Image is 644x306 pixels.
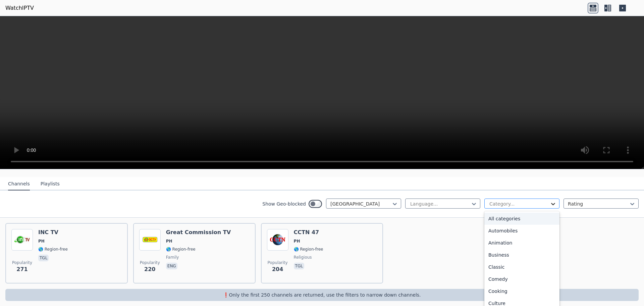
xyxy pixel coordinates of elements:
span: Popularity [12,260,32,265]
button: Playlists [41,178,60,190]
div: Comedy [484,273,559,285]
div: Classic [484,261,559,273]
p: ❗️Only the first 250 channels are returned, use the filters to narrow down channels. [8,292,636,298]
span: religious [294,255,312,260]
h6: CCTN 47 [294,229,323,236]
p: tgl [38,255,49,261]
h6: INC TV [38,229,68,236]
img: CCTN 47 [267,229,288,251]
span: family [166,255,179,260]
span: 🌎 Region-free [166,247,196,252]
p: tgl [294,263,304,269]
span: 271 [16,265,28,273]
div: Automobiles [484,225,559,237]
div: Business [484,249,559,261]
span: Popularity [140,260,160,265]
span: 220 [144,265,155,273]
div: All categories [484,213,559,225]
div: Animation [484,237,559,249]
span: PH [166,238,172,244]
a: WatchIPTV [5,4,34,12]
span: 204 [272,265,283,273]
span: Popularity [268,260,288,265]
h6: Great Commission TV [166,229,231,236]
span: 🌎 Region-free [38,247,68,252]
span: PH [38,238,45,244]
span: PH [294,238,300,244]
button: Channels [8,178,30,190]
img: Great Commission TV [139,229,161,251]
img: INC TV [11,229,33,251]
p: eng [166,263,177,269]
span: 🌎 Region-free [294,247,323,252]
div: Cooking [484,285,559,297]
label: Show Geo-blocked [262,201,306,207]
